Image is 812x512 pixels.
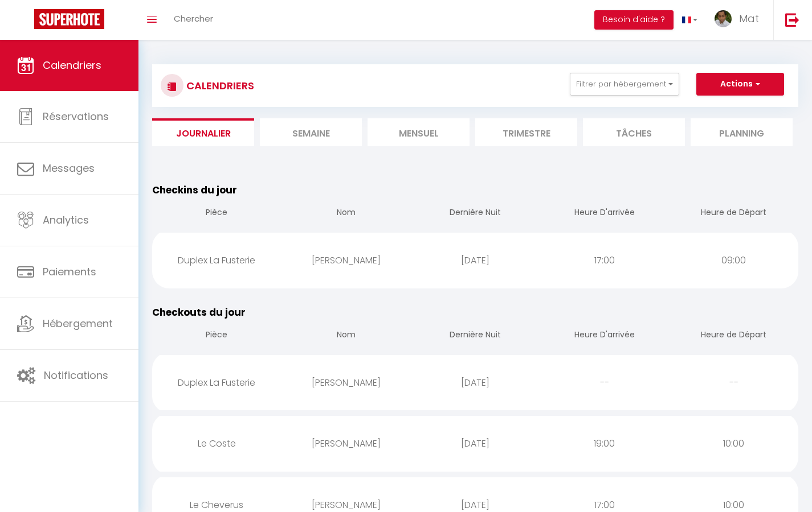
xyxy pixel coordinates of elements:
h3: CALENDRIERS [183,73,254,98]
button: Filtrer par hébergement [570,73,679,96]
li: Trimestre [475,118,577,146]
li: Tâches [583,118,685,146]
th: Heure D'arrivée [540,320,669,352]
th: Dernière Nuit [411,197,540,230]
div: [DATE] [411,364,540,401]
span: Mat [739,11,759,26]
div: Le Coste [152,425,281,462]
th: Heure de Départ [669,197,798,230]
li: Mensuel [368,118,470,146]
div: [PERSON_NAME] [281,425,411,462]
span: Chercher [174,13,213,24]
div: 10:00 [669,425,798,462]
span: Paiements [43,265,96,279]
span: Hébergement [43,316,113,331]
span: Checkouts du jour [152,305,246,319]
span: Analytics [43,213,89,227]
button: Besoin d'aide ? [594,10,674,30]
div: [DATE] [411,425,540,462]
div: 19:00 [540,425,669,462]
li: Semaine [260,118,362,146]
th: Pièce [152,197,281,230]
button: Actions [696,73,784,96]
li: Planning [691,118,793,146]
th: Pièce [152,320,281,352]
img: Super Booking [34,9,104,29]
div: 17:00 [540,242,669,279]
button: Ouvrir le widget de chat LiveChat [9,5,43,39]
th: Heure D'arrivée [540,197,669,230]
span: Calendriers [43,58,101,72]
div: -- [540,364,669,401]
th: Nom [281,197,411,230]
span: Messages [43,161,95,175]
div: [DATE] [411,242,540,279]
img: ... [715,10,732,27]
div: -- [669,364,798,401]
span: Checkins du jour [152,183,237,197]
div: [PERSON_NAME] [281,364,411,401]
span: Notifications [44,368,108,382]
th: Heure de Départ [669,320,798,352]
div: Duplex La Fusterie [152,364,281,401]
div: [PERSON_NAME] [281,242,411,279]
th: Nom [281,320,411,352]
li: Journalier [152,118,254,146]
span: Réservations [43,109,109,123]
div: 09:00 [669,242,798,279]
div: Duplex La Fusterie [152,242,281,279]
th: Dernière Nuit [411,320,540,352]
img: logout [785,13,799,27]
